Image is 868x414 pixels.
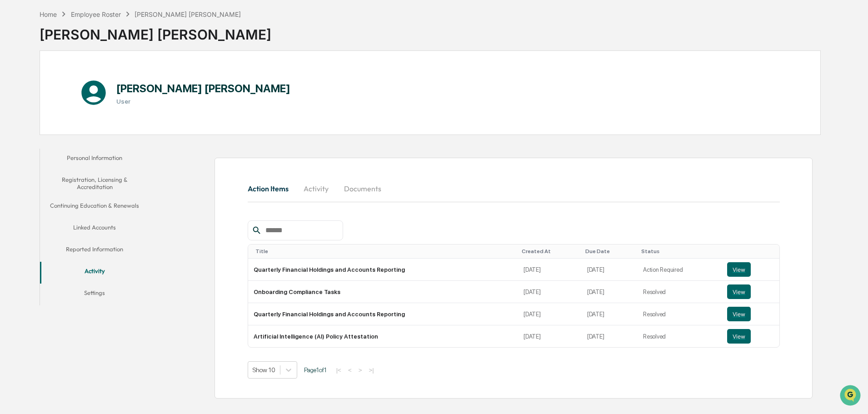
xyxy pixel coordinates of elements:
[839,384,863,409] iframe: Open customer support
[90,154,110,161] span: Pylon
[18,115,59,124] span: Preclearance
[40,149,149,305] div: secondary tabs example
[638,325,722,347] td: Resolved
[31,70,149,79] div: Start new chat
[18,132,57,141] span: Data Lookup
[9,19,165,34] p: How can we help?
[638,281,722,303] td: Resolved
[248,281,519,303] td: Onboarding Compliance Tasks
[296,178,337,200] button: Activity
[727,262,751,277] button: View
[62,111,116,127] a: 🗄️Attestations
[518,303,582,325] td: [DATE]
[248,303,519,325] td: Quarterly Financial Holdings and Accounts Reporting
[522,248,578,254] div: Toggle SortBy
[116,98,290,105] h3: User
[40,218,149,240] button: Linked Accounts
[727,284,751,299] button: View
[40,170,149,196] button: Registration, Licensing & Accreditation
[356,366,365,374] button: >
[727,307,751,321] button: View
[40,10,57,18] div: Home
[40,149,149,170] button: Personal Information
[75,115,113,124] span: Attestations
[582,303,638,325] td: [DATE]
[729,248,776,254] div: Toggle SortBy
[5,128,61,145] a: 🔎Data Lookup
[641,248,718,254] div: Toggle SortBy
[9,115,16,123] div: 🖐️
[518,281,582,303] td: [DATE]
[727,262,774,277] a: View
[9,70,25,86] img: 1746055101610-c473b297-6a78-478c-a979-82029cc54cd1
[337,178,389,200] button: Documents
[248,178,780,200] div: secondary tabs example
[727,329,751,344] button: View
[585,248,634,254] div: Toggle SortBy
[66,115,73,123] div: 🗄️
[366,366,376,374] button: >|
[582,325,638,347] td: [DATE]
[255,248,515,254] div: Toggle SortBy
[638,259,722,281] td: Action Required
[155,72,165,83] button: Start new chat
[345,366,354,374] button: <
[135,10,241,18] div: [PERSON_NAME] [PERSON_NAME]
[248,259,519,281] td: Quarterly Financial Holdings and Accounts Reporting
[248,325,519,347] td: Artificial Intelligence (AI) Policy Attestation
[40,19,271,43] div: [PERSON_NAME] [PERSON_NAME]
[518,325,582,347] td: [DATE]
[638,303,722,325] td: Resolved
[582,259,638,281] td: [DATE]
[40,196,149,218] button: Continuing Education & Renewals
[40,262,149,284] button: Activity
[64,154,110,161] a: Powered byPylon
[727,307,774,321] a: View
[31,79,115,86] div: We're available if you need us!
[304,366,327,374] span: Page 1 of 1
[727,329,774,344] a: View
[582,281,638,303] td: [DATE]
[727,284,774,299] a: View
[518,259,582,281] td: [DATE]
[9,133,16,140] div: 🔎
[248,178,296,200] button: Action Items
[40,284,149,305] button: Settings
[71,10,121,18] div: Employee Roster
[334,366,344,374] button: |<
[116,82,290,95] h1: [PERSON_NAME] [PERSON_NAME]
[5,111,62,127] a: 🖐️Preclearance
[40,240,149,262] button: Reported Information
